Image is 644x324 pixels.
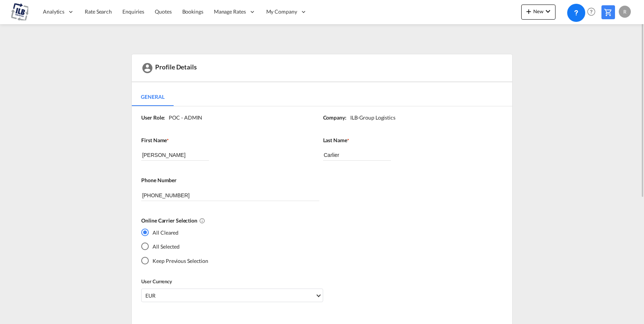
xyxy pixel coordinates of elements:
label: User Currency [141,278,323,285]
md-icon: icon-account-circle [141,62,153,74]
span: Bookings [182,8,203,15]
label: Last Name [323,137,497,144]
md-radio-button: Keep Previous Selection [141,256,208,264]
img: 625ebc90a5f611efb2de8361e036ac32.png [11,3,28,20]
label: Company: [323,114,346,121]
label: Online Carrier Selection [141,217,497,224]
input: Phone Number [141,190,319,201]
div: Profile Details [132,54,512,82]
md-radio-group: Yes [141,228,208,270]
md-radio-button: All Cleared [141,228,208,236]
span: Analytics [43,8,64,15]
span: Manage Rates [214,8,246,15]
md-radio-button: All Selected [141,243,208,250]
md-pagination-wrapper: Use the left and right arrow keys to navigate between tabs [132,88,181,106]
div: POC - ADMIN [165,114,202,121]
div: Help [585,5,601,19]
span: Help [585,5,598,18]
span: My Company [266,8,297,15]
label: Phone Number [141,177,497,184]
div: ILB-Group Logistics [346,114,395,121]
div: R [619,6,631,18]
md-select: Select Currency: € EUREuro [141,289,323,302]
button: icon-plus 400-fgNewicon-chevron-down [521,5,555,20]
label: First Name [141,137,315,144]
label: User Role: [141,114,165,121]
input: Last Name [323,149,391,161]
span: Enquiries [122,8,144,15]
span: Quotes [155,8,171,15]
span: EUR [145,292,315,299]
span: Rate Search [85,8,112,15]
input: First Name [141,149,209,161]
md-tab-item: General [132,88,173,106]
md-icon: icon-chevron-down [543,7,552,16]
md-icon: All Cleared : Deselects all online carriers by default.All Selected : Selects all online carriers... [199,218,205,224]
md-icon: icon-plus 400-fg [524,7,533,16]
span: New [524,8,552,14]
